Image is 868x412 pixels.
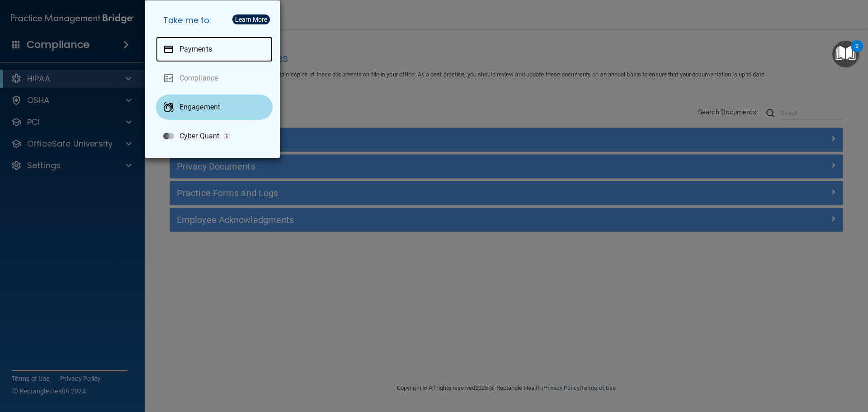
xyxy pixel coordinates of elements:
h5: Take me to: [156,8,273,33]
a: Payments [156,37,273,62]
a: Engagement [156,95,273,120]
p: Cyber Quant [179,132,219,141]
div: 2 [855,46,859,58]
button: Open Resource Center, 2 new notifications [832,41,859,67]
a: Cyber Quant [156,123,273,149]
button: Learn More [232,14,270,24]
p: Payments [179,45,212,54]
a: Compliance [156,66,273,91]
div: Learn More [235,16,267,23]
p: Engagement [179,103,220,112]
